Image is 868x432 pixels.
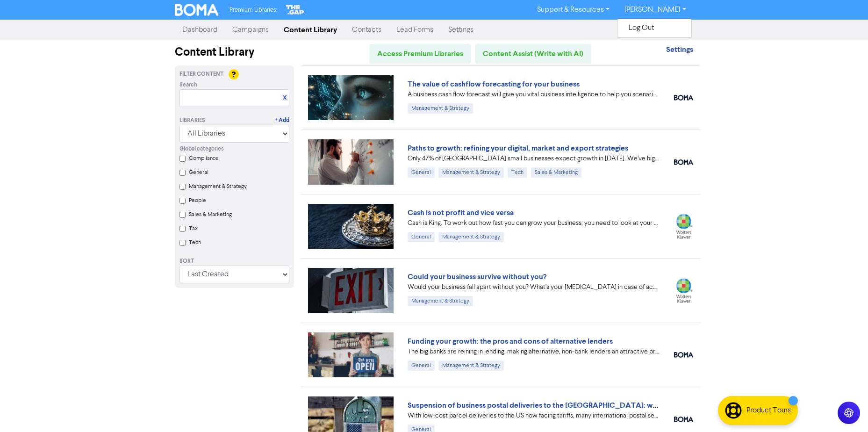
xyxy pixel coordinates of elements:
a: Content Assist (Write with AI) [475,44,591,64]
label: Tax [189,224,198,233]
a: Settings [666,46,693,54]
a: [PERSON_NAME] [617,2,693,17]
iframe: Chat Widget [821,387,868,432]
a: Contacts [344,21,389,39]
img: The Gap [285,4,305,16]
img: boma [674,159,693,165]
button: Log Out [617,22,691,34]
div: Filter Content [179,70,289,79]
div: Management & Strategy [438,232,504,242]
img: boma_accounting [674,95,693,101]
div: A business cash flow forecast will give you vital business intelligence to help you scenario-plan... [408,90,660,100]
span: Search [179,81,197,89]
div: Management & Strategy [438,360,504,371]
div: Global categories [179,145,289,153]
div: Management & Strategy [408,296,473,306]
img: BOMA Logo [175,4,219,16]
a: + Add [275,116,289,125]
div: Tech [508,167,527,178]
img: boma [674,352,693,358]
img: boma [674,417,693,422]
label: Compliance [189,154,219,163]
div: Sales & Marketing [531,167,581,178]
div: General [408,360,435,371]
div: Sort [179,257,289,266]
a: The value of cashflow forecasting for your business [408,79,580,89]
a: Dashboard [175,21,225,39]
img: wolterskluwer [674,214,693,238]
label: Sales & Marketing [189,210,232,219]
label: People [189,196,206,205]
label: Tech [189,238,201,247]
a: Lead Forms [389,21,441,39]
label: General [189,168,208,177]
div: Content Library [175,44,294,61]
a: Cash is not profit and vice versa [408,208,514,217]
a: Paths to growth: refining your digital, market and export strategies [408,144,628,153]
div: Management & Strategy [408,103,473,114]
img: wolterskluwer [674,278,693,303]
a: Support & Resources [530,2,617,17]
div: Libraries [179,116,205,125]
a: Access Premium Libraries [369,44,471,64]
div: General [408,232,435,242]
a: Suspension of business postal deliveries to the [GEOGRAPHIC_DATA]: what options do you have? [408,401,737,410]
a: X [283,94,287,101]
div: With low-cost parcel deliveries to the US now facing tariffs, many international postal services ... [408,411,660,421]
a: Content Library [276,21,344,39]
a: Settings [441,21,481,39]
div: Management & Strategy [438,167,504,178]
div: Would your business fall apart without you? What’s your Plan B in case of accident, illness, or j... [408,282,660,292]
div: General [408,167,435,178]
div: Cash is King. To work out how fast you can grow your business, you need to look at your projected... [408,218,660,228]
a: Could your business survive without you? [408,272,546,281]
strong: Settings [666,45,693,54]
a: Funding your growth: the pros and cons of alternative lenders [408,337,613,346]
div: Only 47% of New Zealand small businesses expect growth in 2025. We’ve highlighted four key ways y... [408,154,660,164]
span: Premium Libraries: [230,7,277,13]
a: Campaigns [225,21,276,39]
label: Management & Strategy [189,182,247,191]
div: The big banks are reining in lending, making alternative, non-bank lenders an attractive proposit... [408,347,660,357]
